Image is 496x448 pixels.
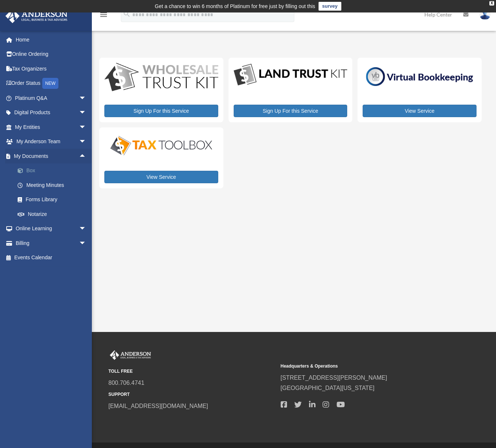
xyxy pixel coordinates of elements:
span: arrow_drop_down [79,120,94,135]
a: View Service [363,105,477,117]
img: User Pic [479,9,490,20]
div: NEW [42,78,58,89]
a: Tax Organizers [5,61,97,76]
a: My Documentsarrow_drop_up [5,149,97,163]
a: Box [10,163,97,178]
a: Online Ordering [5,47,97,62]
span: arrow_drop_down [79,134,94,149]
a: Notarize [10,207,97,221]
a: Digital Productsarrow_drop_down [5,105,94,120]
a: Sign Up For this Service [104,105,218,117]
a: menu [99,13,108,19]
span: arrow_drop_down [79,221,94,236]
a: Order StatusNEW [5,76,97,91]
div: Get a chance to win 6 months of Platinum for free just by filling out this [155,2,315,11]
img: WS-Trust-Kit-lgo-1.jpg [104,63,218,93]
small: SUPPORT [108,391,276,398]
a: Meeting Minutes [10,178,97,192]
a: Platinum Q&Aarrow_drop_down [5,91,97,105]
a: Sign Up For this Service [234,105,348,117]
a: View Service [104,171,218,183]
a: survey [319,2,341,11]
a: [STREET_ADDRESS][PERSON_NAME] [281,375,387,381]
small: Headquarters & Operations [281,362,448,370]
span: arrow_drop_down [79,91,94,106]
a: Billingarrow_drop_down [5,236,97,250]
a: Forms Library [10,192,97,207]
a: 800.706.4741 [108,380,144,386]
a: Events Calendar [5,250,97,265]
span: arrow_drop_down [79,236,94,251]
div: close [489,1,494,6]
i: menu [99,10,108,19]
a: Home [5,32,97,47]
img: Anderson Advisors Platinum Portal [3,9,70,23]
i: search [123,10,131,18]
a: My Anderson Teamarrow_drop_down [5,134,97,149]
img: LandTrust_lgo-1.jpg [234,63,348,87]
span: arrow_drop_up [79,149,94,164]
a: [EMAIL_ADDRESS][DOMAIN_NAME] [108,403,208,409]
small: TOLL FREE [108,368,276,375]
img: Anderson Advisors Platinum Portal [108,350,152,360]
a: Online Learningarrow_drop_down [5,221,97,236]
a: [GEOGRAPHIC_DATA][US_STATE] [281,385,375,391]
span: arrow_drop_down [79,105,94,120]
a: My Entitiesarrow_drop_down [5,120,97,134]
